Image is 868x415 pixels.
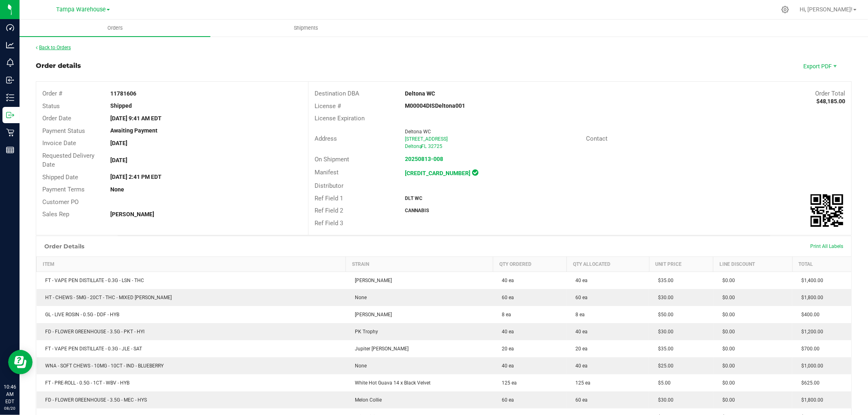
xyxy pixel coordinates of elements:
span: 40 ea [572,363,588,369]
div: Order details [36,61,81,71]
span: Customer PO [42,198,79,206]
span: Ref Field 1 [315,195,343,202]
span: $1,200.00 [797,329,823,335]
span: $0.00 [718,329,735,335]
span: $1,000.00 [797,363,823,369]
span: 125 ea [572,380,591,386]
strong: 11781606 [110,90,136,97]
span: 8 ea [572,312,585,317]
span: Manifest [315,169,339,176]
span: $1,400.00 [797,278,823,283]
th: Item [37,257,346,272]
span: Destination DBA [315,90,359,97]
strong: Deltona WC [405,90,435,97]
span: 32725 [428,143,442,149]
span: Address [315,135,337,142]
span: Requested Delivery Date [42,152,94,169]
span: FT - VAPE PEN DISTILLATE - 0.3G - JLE - SAT [42,346,142,352]
span: $35.00 [654,278,673,283]
span: 40 ea [498,363,514,369]
span: $35.00 [654,346,673,352]
span: Order Date [42,115,71,122]
qrcode: 11781606 [811,194,843,227]
span: 60 ea [498,397,514,403]
span: $5.00 [654,380,671,386]
span: Hi, [PERSON_NAME]! [800,6,853,13]
a: Back to Orders [36,45,71,50]
span: In Sync [472,168,478,177]
strong: CANNABIS [405,208,429,213]
th: Total [792,257,851,272]
strong: [CREDIT_CARD_NUMBER] [405,170,470,176]
span: $30.00 [654,329,673,335]
span: 40 ea [498,329,514,335]
span: 60 ea [572,397,588,403]
span: GL - LIVE ROSIN - 0.5G - DDF - HYB [42,312,120,317]
span: Order Total [815,90,845,97]
span: [PERSON_NAME] [351,278,392,283]
span: 20 ea [498,346,514,352]
img: Scan me! [811,194,843,227]
span: FD - FLOWER GREENHOUSE - 3.5G - PKT - HYI [42,329,145,335]
span: 40 ea [572,329,588,335]
span: License Expiration [315,115,365,122]
span: [PERSON_NAME] [351,312,392,317]
span: Contact [586,135,608,142]
inline-svg: Inventory [6,93,14,102]
span: Deltona WC [405,129,431,135]
h1: Order Details [44,243,84,250]
strong: [DATE] [110,140,127,146]
div: Manage settings [780,6,790,13]
span: $625.00 [797,380,820,386]
span: Status [42,102,60,110]
span: On Shipment [315,156,349,163]
a: Shipments [210,20,401,37]
th: Unit Price [649,257,713,272]
th: Strain [346,257,493,272]
strong: Shipped [110,102,132,109]
span: Ref Field 2 [315,207,343,214]
span: Print All Labels [810,243,843,249]
span: $25.00 [654,363,673,369]
span: $0.00 [718,363,735,369]
span: WNA - SOFT CHEWS - 10MG - 10CT - IND - BLUEBERRY [42,363,164,369]
inline-svg: Outbound [6,111,14,119]
span: FT - PRE-ROLL - 0.5G - 1CT - WBV - HYB [42,380,130,386]
th: Line Discount [713,257,792,272]
span: Ref Field 3 [315,219,343,227]
span: 60 ea [498,295,514,300]
span: $400.00 [797,312,820,317]
strong: M00004DISDeltona001 [405,102,465,109]
span: License # [315,102,341,110]
span: Shipped Date [42,174,78,181]
p: 08/20 [4,405,16,411]
span: HT - CHEWS - 5MG - 20CT - THC - MIXED [PERSON_NAME] [42,295,172,300]
span: Order # [42,90,62,97]
inline-svg: Dashboard [6,24,14,32]
strong: [DATE] 2:41 PM EDT [110,174,162,180]
span: $700.00 [797,346,820,352]
span: 20 ea [572,346,588,352]
span: Sales Rep [42,211,69,218]
inline-svg: Reports [6,146,14,154]
span: $0.00 [718,312,735,317]
span: Jupiter [PERSON_NAME] [351,346,409,352]
span: Tampa Warehouse [56,6,106,13]
a: Orders [20,20,210,37]
span: $30.00 [654,295,673,300]
span: $0.00 [718,295,735,300]
span: [STREET_ADDRESS] [405,136,448,142]
li: Export PDF [795,59,844,73]
span: Distributor [315,182,343,189]
inline-svg: Monitoring [6,59,14,67]
inline-svg: Retail [6,128,14,137]
strong: [DATE] [110,157,127,163]
span: Payment Status [42,127,85,135]
span: 60 ea [572,295,588,300]
span: None [351,363,367,369]
span: 40 ea [572,278,588,283]
span: 8 ea [498,312,512,317]
span: $0.00 [718,380,735,386]
th: Qty Ordered [493,257,567,272]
